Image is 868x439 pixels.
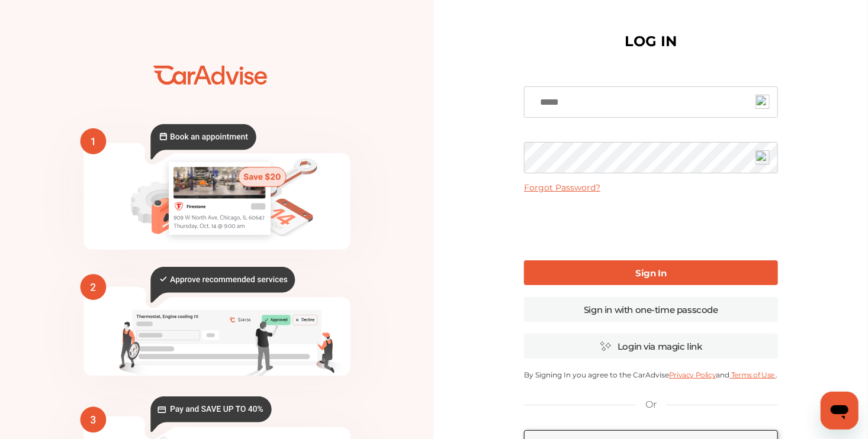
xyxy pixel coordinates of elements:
a: Forgot Password? [524,182,600,193]
a: Login via magic link [524,334,778,359]
a: Sign In [524,260,778,285]
a: Privacy Policy [669,370,716,379]
img: npw-badge-icon-locked.svg [756,150,770,164]
a: Sign in with one-time passcode [524,297,778,322]
p: Or [645,398,656,411]
a: Terms of Use [729,370,776,379]
h1: LOG IN [625,35,677,47]
p: By Signing In you agree to the CarAdvise and . [524,370,778,379]
img: magic_icon.32c66aac.svg [600,341,612,352]
iframe: reCAPTCHA [561,202,741,248]
img: npw-badge-icon-locked.svg [756,95,770,109]
iframe: Button to launch messaging window [821,392,859,430]
b: Sign In [635,267,666,279]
